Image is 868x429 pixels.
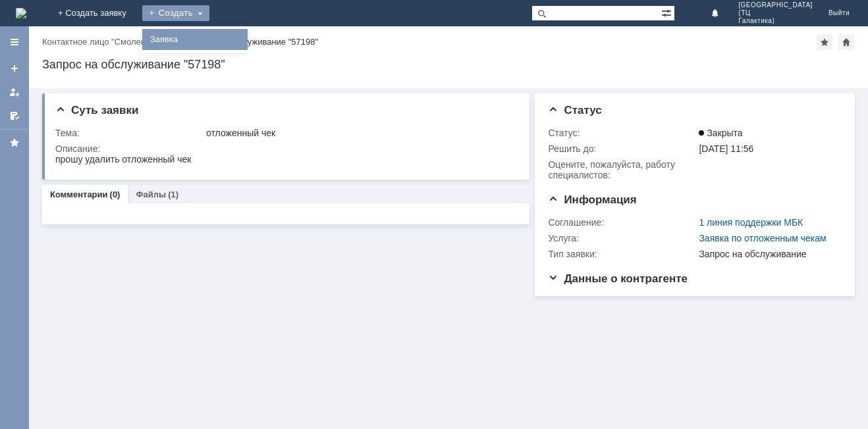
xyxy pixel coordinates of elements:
span: Закрыта [699,128,742,138]
div: Тема: [55,128,203,138]
a: Контактное лицо "Смоленск (ТЦ … [42,37,181,47]
div: / [42,37,186,47]
span: Статус [548,104,601,116]
div: отложенный чек [206,128,512,138]
div: Решить до: [548,143,696,154]
div: Запрос на обслуживание "57198" [186,37,318,47]
span: [DATE] 11:56 [699,143,753,154]
div: Услуга: [548,233,696,243]
a: Перейти на домашнюю страницу [16,8,26,18]
div: Создать [142,5,209,21]
span: Расширенный поиск [661,6,674,18]
div: Сделать домашней страницей [838,34,854,50]
div: Соглашение: [548,217,696,228]
div: Добавить в избранное [817,34,832,50]
span: [GEOGRAPHIC_DATA] [738,1,813,9]
a: Мои заявки [4,82,25,103]
div: (1) [168,189,178,199]
a: 1 линия поддержки МБК [699,217,803,228]
span: (ТЦ [738,9,813,17]
span: Суть заявки [55,104,138,116]
div: Тип заявки: [548,249,696,259]
a: Создать заявку [4,58,25,79]
div: Запрос на обслуживание "57198" [42,58,855,71]
a: Файлы [136,189,166,199]
div: Oцените, пожалуйста, работу специалистов: [548,159,696,180]
a: Мои согласования [4,105,25,126]
img: logo [16,8,26,18]
span: Информация [548,193,636,206]
span: Данные о контрагенте [548,272,688,285]
div: Статус: [548,128,696,138]
span: Галактика) [738,17,813,25]
div: Запрос на обслуживание [699,249,836,259]
div: Описание: [55,143,514,154]
a: Комментарии [50,189,108,199]
a: Заявка по отложенным чекам [699,233,826,243]
a: Заявка [145,32,245,47]
div: (0) [110,189,121,199]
